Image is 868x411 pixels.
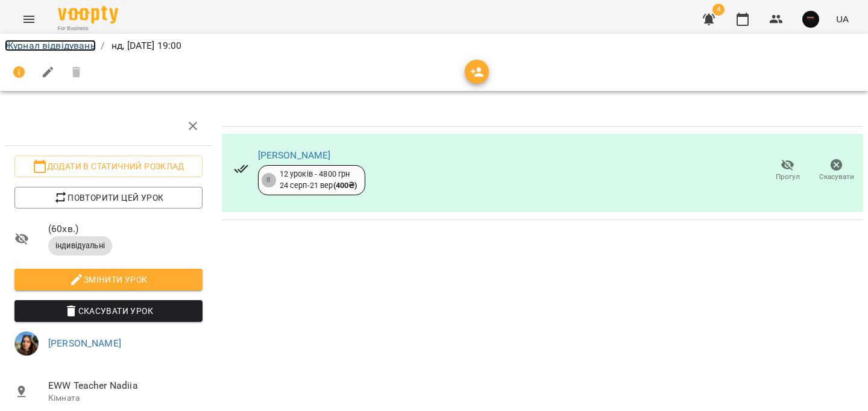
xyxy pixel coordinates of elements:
button: UA [831,8,854,30]
span: Прогул [776,172,800,182]
img: Voopty Logo [58,6,118,24]
nav: breadcrumb [5,39,863,53]
span: Додати в статичний розклад [24,159,193,174]
li: / [101,39,104,53]
button: Menu [14,5,43,34]
span: For Business [58,25,118,33]
button: Додати в статичний розклад [14,155,203,177]
button: Змінити урок [14,269,203,290]
p: нд, [DATE] 19:00 [109,39,182,53]
span: Скасувати Урок [24,304,193,318]
span: Змінити урок [24,272,193,287]
button: Прогул [763,154,812,187]
b: ( 400 ₴ ) [333,181,357,190]
span: ( 60 хв. ) [48,222,203,236]
a: [PERSON_NAME] [258,149,331,161]
span: EWW Teacher Nadiia [48,378,203,393]
span: UA [836,13,849,25]
p: Кімната [48,392,203,404]
button: Повторити цей урок [14,187,203,209]
span: Скасувати [819,172,854,182]
img: 5eed76f7bd5af536b626cea829a37ad3.jpg [802,11,819,28]
span: 4 [712,4,725,16]
div: 12 уроків - 4800 грн 24 серп - 21 вер [280,169,357,191]
img: 11d839d777b43516e4e2c1a6df0945d0.jpeg [14,331,39,356]
a: [PERSON_NAME] [48,337,121,349]
span: Повторити цей урок [24,190,193,205]
span: індивідуальні [48,240,112,251]
a: Журнал відвідувань [5,40,96,51]
button: Скасувати [812,154,861,187]
div: 8 [262,173,276,187]
button: Скасувати Урок [14,300,203,322]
